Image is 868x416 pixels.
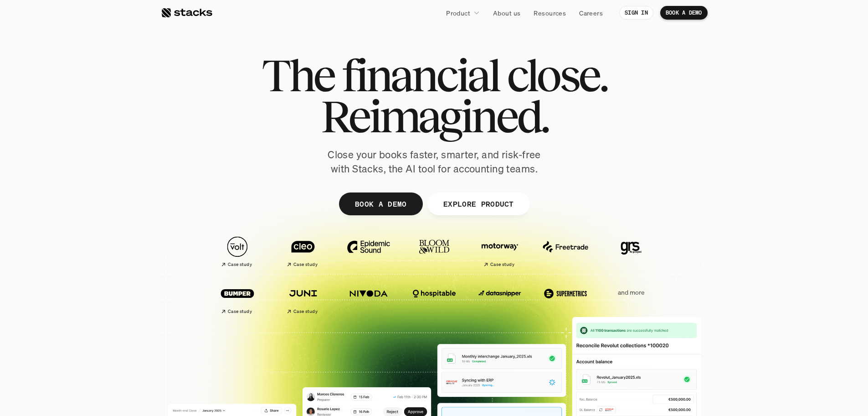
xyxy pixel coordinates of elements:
p: Resources [534,8,566,18]
span: financial [342,55,499,96]
a: BOOK A DEMO [339,192,422,215]
a: EXPLORE PRODUCT [427,192,529,215]
p: BOOK A DEMO [354,197,406,210]
a: Case study [275,278,331,318]
h2: Case study [490,262,514,267]
a: About us [488,5,526,21]
h2: Case study [228,309,252,314]
p: Close your books faster, smarter, and risk-free with Stacks, the AI tool for accounting teams. [320,148,548,176]
h2: Case study [293,309,318,314]
a: Case study [209,278,266,318]
p: BOOK A DEMO [666,10,702,16]
p: and more [603,289,659,296]
a: BOOK A DEMO [660,6,708,20]
a: Careers [574,5,608,21]
p: About us [493,8,520,18]
span: close. [507,55,607,96]
p: SIGN IN [625,10,648,16]
a: Case study [275,232,331,271]
p: EXPLORE PRODUCT [443,197,514,210]
a: Case study [472,232,528,271]
span: The [262,55,334,96]
h2: Case study [228,262,252,267]
p: Product [446,8,470,18]
p: Careers [579,8,603,18]
a: Case study [209,232,266,271]
a: Resources [528,5,571,21]
h2: Case study [293,262,318,267]
a: SIGN IN [619,6,653,20]
span: Reimagined. [320,96,548,137]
